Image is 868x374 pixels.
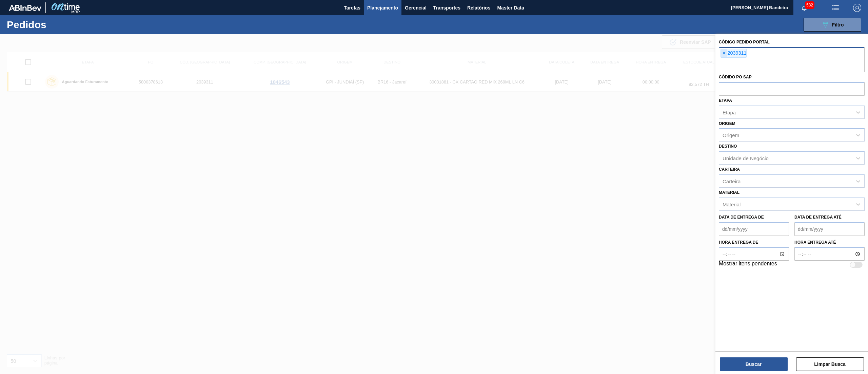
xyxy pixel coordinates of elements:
h1: Pedidos [7,21,112,29]
span: Filtro [832,22,844,27]
input: dd/mm/yyyy [794,222,865,236]
button: Notificações [793,3,815,13]
label: Carteira [719,167,740,172]
label: Códido PO SAP [719,75,752,79]
img: TNhmsLtSVTkK8tSr43FrP2fwEKptu5GPRR3wAAAABJRU5ErkJggg== [9,5,41,11]
img: Logout [853,4,861,12]
span: 582 [805,1,814,9]
label: Origem [719,121,735,126]
span: Planejamento [367,4,398,12]
label: Código Pedido Portal [719,40,770,44]
label: Hora entrega de [719,238,789,247]
label: Data de Entrega até [794,215,842,220]
label: Etapa [719,98,732,103]
img: userActions [831,4,840,12]
span: Master Data [497,4,524,12]
span: Relatórios [467,4,490,12]
label: Material [719,190,739,195]
div: Origem [723,132,739,138]
span: Tarefas [344,4,360,12]
span: Transportes [433,4,460,12]
div: Etapa [723,109,736,115]
div: Carteira [723,178,741,184]
div: Material [723,201,741,207]
span: Gerencial [405,4,427,12]
label: Mostrar itens pendentes [719,261,777,269]
label: Hora entrega até [794,238,865,247]
span: × [721,49,727,57]
button: Filtro [804,18,861,32]
label: Destino [719,144,737,149]
label: Data de Entrega de [719,215,764,220]
div: 2039311 [721,49,747,58]
input: dd/mm/yyyy [719,222,789,236]
div: Unidade de Negócio [723,155,769,161]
